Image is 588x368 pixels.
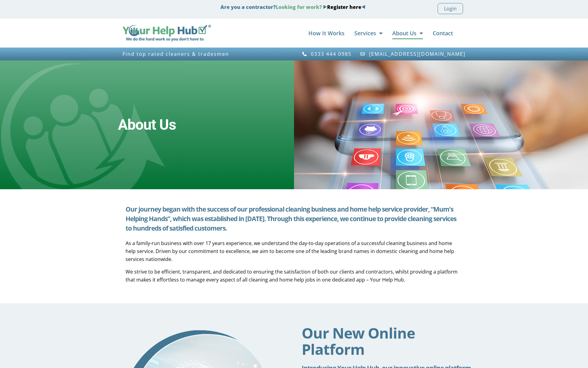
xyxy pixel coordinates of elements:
[118,116,176,134] h2: About Us
[392,27,423,39] a: About Us
[438,3,463,14] a: Login
[126,205,462,233] h5: Our journey began with the success of our professional cleaning business and home help service pr...
[126,268,462,284] p: We strive to be efficient, transparent, and dedicated to ensuring the satisfaction of both our cl...
[309,51,352,57] span: 0333 444 0985
[308,27,345,39] a: How It Works
[323,5,327,9] img: Blue Arrow - Right
[360,51,466,57] a: [EMAIL_ADDRESS][DOMAIN_NAME]
[123,25,211,41] img: Your Help Hub Wide Logo
[302,325,475,357] h2: Our New Online Platform
[327,4,361,10] a: Register here
[354,27,383,39] a: Services
[217,27,453,39] nav: Menu
[126,239,462,263] p: As a family-run business with over 17 years experience, we understand the day-to-day operations o...
[123,51,291,57] h3: Find top rated cleaners & tradesmen
[276,4,322,10] span: Looking for work?
[367,51,466,57] span: [EMAIL_ADDRESS][DOMAIN_NAME]
[361,5,365,9] img: Blue Arrow - Left
[444,5,457,13] span: Login
[221,4,365,10] strong: Are you a contractor?
[433,27,453,39] a: Contact
[302,51,352,57] a: 0333 444 0985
